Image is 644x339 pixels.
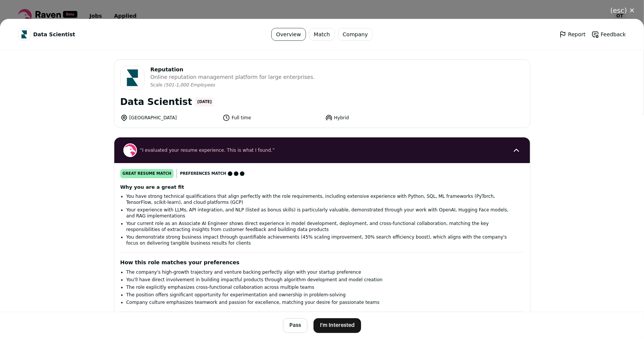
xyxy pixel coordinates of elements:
[309,28,335,41] a: Match
[126,220,518,233] li: Your current role as an Associate AI Engineer shows direct experience in model development, deplo...
[151,66,315,73] span: Reputation
[33,31,75,38] span: Data Scientist
[140,147,504,153] span: “I evaluated your resume experience. This is what I found.”
[18,29,30,40] img: 90b4cb4a0ff9cc508d364ff3d4672c861b8df1d640402dec940df483848995ef.jpg
[559,31,586,38] a: Report
[120,96,192,108] h1: Data Scientist
[126,269,518,275] li: The company's high-growth trajectory and venture backing perfectly align with your startup prefer...
[120,184,524,190] h2: Why you are a great fit
[223,114,321,122] li: Full time
[126,234,518,246] li: You demonstrate strong business impact through quantifiable achievements (45% scaling improvement...
[151,82,164,88] li: Scale
[338,28,373,41] a: Company
[601,2,644,19] button: Close modal
[126,292,518,298] li: The position offers significant opportunity for experimentation and ownership in problem-solving
[120,114,218,122] li: [GEOGRAPHIC_DATA]
[126,284,518,290] li: The role explicitly emphasizes cross-functional collaboration across multiple teams
[121,66,144,89] img: 90b4cb4a0ff9cc508d364ff3d4672c861b8df1d640402dec940df483848995ef.jpg
[325,114,423,122] li: Hybrid
[166,82,215,88] span: 501-1,000 Employees
[120,169,174,178] div: great resume match
[126,299,518,305] li: Company culture emphasizes teamwork and passion for excellence, matching your desire for passiona...
[120,259,524,266] h2: How this role matches your preferences
[126,207,518,219] li: Your experience with LLMs, API integration, and NLP (listed as bonus skills) is particularly valu...
[283,318,307,333] button: Pass
[592,31,626,38] a: Feedback
[195,97,214,106] span: [DATE]
[151,73,315,81] span: Online reputation management platform for large enterprises.
[180,170,226,177] span: Preferences match
[164,82,215,88] li: /
[271,28,306,41] a: Overview
[126,193,518,205] li: You have strong technical qualifications that align perfectly with the role requirements, includi...
[314,318,361,333] button: I'm Interested
[126,277,518,283] li: You'll have direct involvement in building impactful products through algorithm development and m...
